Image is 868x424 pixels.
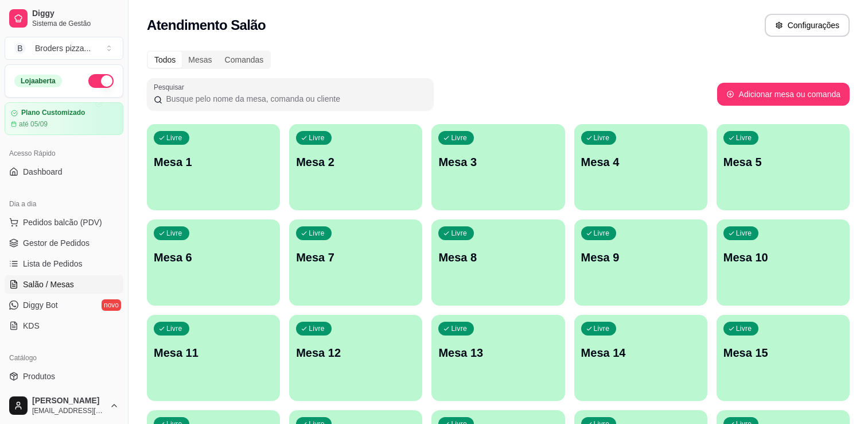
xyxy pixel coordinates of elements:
[574,315,707,401] button: LivreMesa 14
[23,320,40,332] span: KDS
[736,133,752,142] p: Livre
[166,324,182,333] p: Livre
[5,392,123,419] button: [PERSON_NAME][EMAIL_ADDRESS][DOMAIN_NAME]
[23,299,58,311] span: Diggy Bot
[14,75,62,87] div: Loja aberta
[32,9,119,19] span: Diggy
[717,83,850,106] button: Adicionar mesa ou comanda
[574,124,707,210] button: LivreMesa 4
[296,345,415,361] p: Mesa 12
[5,367,123,386] a: Produtos
[23,237,89,249] span: Gestor de Pedidos
[162,93,427,105] input: Pesquisar
[5,5,123,32] a: DiggySistema de Gestão
[154,345,273,361] p: Mesa 11
[88,74,114,88] button: Alterar Status
[5,37,123,60] button: Select a team
[723,345,843,361] p: Mesa 15
[147,219,280,306] button: LivreMesa 6
[438,345,558,361] p: Mesa 13
[5,102,123,135] a: Plano Customizadoaté 05/09
[309,133,325,142] p: Livre
[5,349,123,367] div: Catálogo
[154,82,188,92] label: Pesquisar
[23,217,102,228] span: Pedidos balcão (PDV)
[431,315,565,401] button: LivreMesa 13
[147,315,280,401] button: LivreMesa 11
[5,275,123,294] a: Salão / Mesas
[723,249,843,265] p: Mesa 10
[147,16,266,34] h2: Atendimento Salão
[723,154,843,170] p: Mesa 5
[581,249,700,265] p: Mesa 9
[23,258,83,269] span: Lista de Pedidos
[438,154,558,170] p: Mesa 3
[451,133,467,142] p: Livre
[289,315,422,401] button: LivreMesa 12
[23,371,55,382] span: Produtos
[219,52,270,68] div: Comandas
[5,144,123,163] div: Acesso Rápido
[309,229,325,238] p: Livre
[14,43,26,54] span: B
[438,249,558,265] p: Mesa 8
[147,124,280,210] button: LivreMesa 1
[594,324,610,333] p: Livre
[5,234,123,252] a: Gestor de Pedidos
[717,124,850,210] button: LivreMesa 5
[431,124,565,210] button: LivreMesa 3
[23,166,63,178] span: Dashboard
[23,279,74,290] span: Salão / Mesas
[717,219,850,306] button: LivreMesa 10
[765,14,850,37] button: Configurações
[5,213,123,232] button: Pedidos balcão (PDV)
[5,255,123,273] a: Lista de Pedidos
[21,109,85,117] article: Plano Customizado
[32,19,119,28] span: Sistema de Gestão
[736,324,752,333] p: Livre
[451,229,467,238] p: Livre
[154,154,273,170] p: Mesa 1
[296,249,415,265] p: Mesa 7
[736,229,752,238] p: Livre
[309,324,325,333] p: Livre
[32,396,105,406] span: [PERSON_NAME]
[5,163,123,181] a: Dashboard
[5,296,123,314] a: Diggy Botnovo
[451,324,467,333] p: Livre
[32,406,105,415] span: [EMAIL_ADDRESS][DOMAIN_NAME]
[574,219,707,306] button: LivreMesa 9
[289,219,422,306] button: LivreMesa 7
[717,315,850,401] button: LivreMesa 15
[182,52,218,68] div: Mesas
[581,154,700,170] p: Mesa 4
[148,52,182,68] div: Todos
[166,133,182,142] p: Livre
[19,120,48,129] article: até 05/09
[166,229,182,238] p: Livre
[594,133,610,142] p: Livre
[5,317,123,335] a: KDS
[5,195,123,213] div: Dia a dia
[594,229,610,238] p: Livre
[289,124,422,210] button: LivreMesa 2
[154,249,273,265] p: Mesa 6
[431,219,565,306] button: LivreMesa 8
[296,154,415,170] p: Mesa 2
[35,43,91,54] div: Broders pizza ...
[581,345,700,361] p: Mesa 14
